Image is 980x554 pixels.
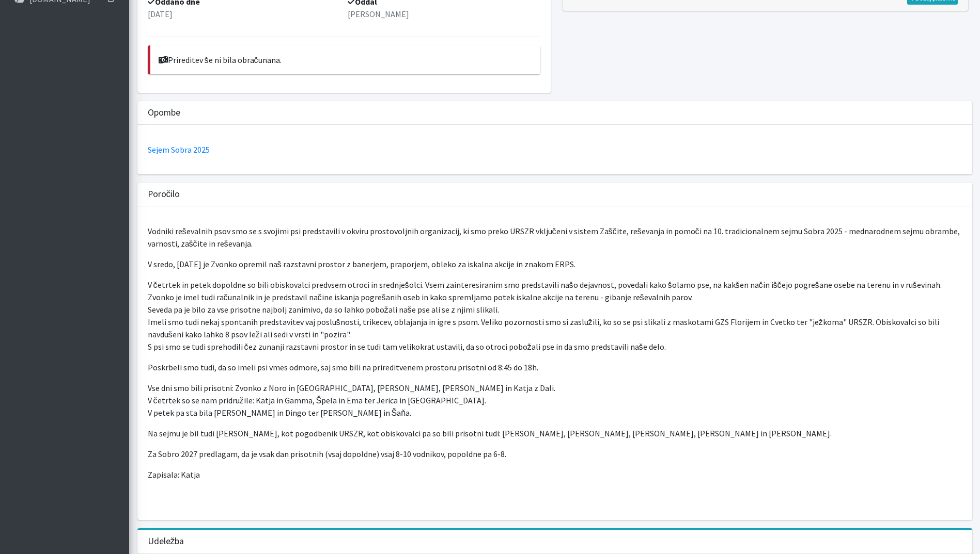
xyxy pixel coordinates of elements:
[148,536,184,547] h3: Udeležba
[148,382,962,419] p: Vse dni smo bili prisotni: Zvonko z Noro in [GEOGRAPHIC_DATA], [PERSON_NAME], [PERSON_NAME] in Ka...
[148,258,962,270] p: V sredo, [DATE] je Zvonko opremil naš razstavni prostor z banerjem, praporjem, obleko za iskalna ...
[148,189,180,200] h3: Poročilo
[148,361,962,373] p: Poskrbeli smo tudi, da so imeli psi vmes odmore, saj smo bili na prireditvenem prostoru prisotni ...
[148,225,962,250] p: Vodniki reševalnih psov smo se s svojimi psi predstavili v okviru prostovoljnih organizacij, ki s...
[148,144,210,155] a: Sejem Sobra 2025
[148,107,180,118] h3: Opombe
[148,427,962,439] p: Na sejmu je bil tudi [PERSON_NAME], kot pogodbenik URSZR, kot obiskovalci pa so bili prisotni tud...
[148,279,962,353] p: V četrtek in petek dopoldne so bili obiskovalci predvsem otroci in srednješolci. Vsem zainteresir...
[148,468,962,481] p: Zapisala: Katja
[348,8,540,20] p: [PERSON_NAME]
[159,54,533,66] p: Prireditev še ni bila obračunana.
[148,448,962,460] p: Za Sobro 2027 predlagam, da je vsak dan prisotnih (vsaj dopoldne) vsaj 8-10 vodnikov, popoldne pa...
[148,8,340,20] p: [DATE]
